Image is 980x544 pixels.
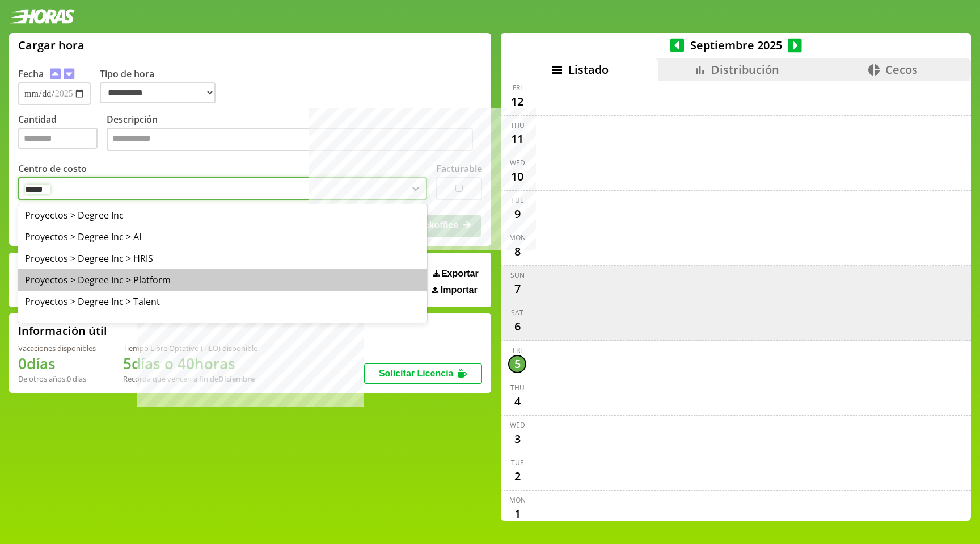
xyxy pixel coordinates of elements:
[18,37,85,53] h1: Cargar hora
[18,162,87,175] label: Centro de costo
[18,248,427,269] div: Proyectos > Degree Inc > HRIS
[510,120,525,130] div: Thu
[18,374,96,384] div: De otros años: 0 días
[123,374,257,384] div: Recordá que vencen a fin de
[568,62,609,77] span: Listado
[508,430,526,448] div: 3
[18,353,96,374] h1: 0 días
[218,374,255,384] b: Diciembre
[508,280,526,298] div: 7
[18,128,98,149] input: Cantidad
[508,505,526,523] div: 1
[513,83,522,93] div: Fri
[508,205,526,223] div: 9
[508,467,526,486] div: 2
[501,81,971,520] div: scrollable content
[711,62,779,77] span: Distribución
[508,168,526,186] div: 10
[107,113,482,154] label: Descripción
[510,270,525,280] div: Sun
[18,269,427,291] div: Proyectos > Degree Inc > Platform
[18,226,427,248] div: Proyectos > Degree Inc > AI
[9,9,75,24] img: logotipo
[100,68,225,105] label: Tipo de hora
[123,353,257,374] h1: 5 días o 40 horas
[18,323,107,338] h2: Información útil
[508,317,526,336] div: 6
[18,204,427,226] div: Proyectos > Degree Inc
[508,392,526,411] div: 4
[379,369,454,378] span: Solicitar Licencia
[18,68,44,80] label: Fecha
[441,285,478,295] span: Importar
[508,130,526,148] div: 11
[441,269,479,279] span: Exportar
[510,158,525,168] div: Wed
[364,363,482,384] button: Solicitar Licencia
[508,242,526,261] div: 8
[436,162,482,175] label: Facturable
[684,37,788,53] span: Septiembre 2025
[107,128,473,152] textarea: Descripción
[508,93,526,111] div: 12
[511,195,524,205] div: Tue
[511,458,524,467] div: Tue
[100,82,216,103] select: Tipo de hora
[123,343,257,353] div: Tiempo Libre Optativo (TiLO) disponible
[430,268,482,279] button: Exportar
[511,308,523,317] div: Sat
[513,345,522,355] div: Fri
[510,383,525,392] div: Thu
[508,355,526,373] div: 5
[18,113,107,154] label: Cantidad
[509,233,526,242] div: Mon
[885,62,918,77] span: Cecos
[509,495,526,505] div: Mon
[18,343,96,353] div: Vacaciones disponibles
[510,420,525,430] div: Wed
[18,291,427,312] div: Proyectos > Degree Inc > Talent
